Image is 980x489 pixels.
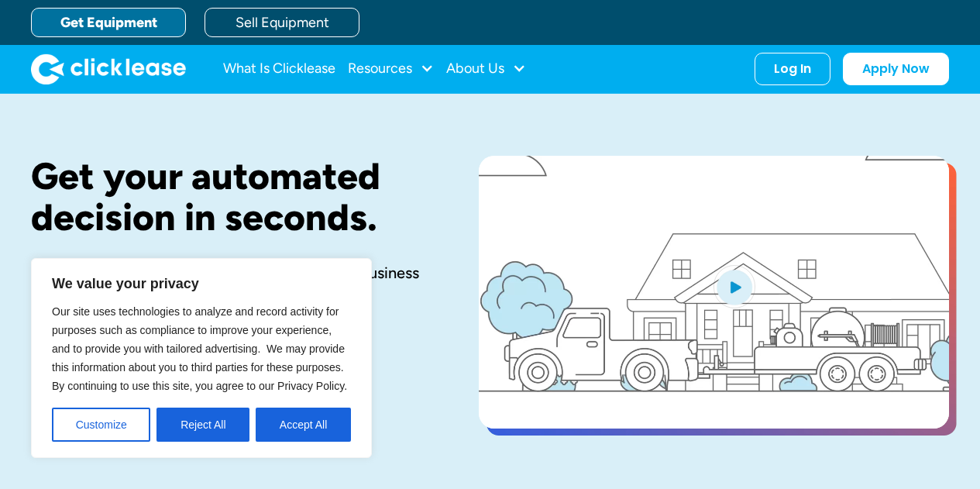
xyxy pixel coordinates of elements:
a: home [31,53,186,84]
div: Log In [774,61,811,77]
a: Apply Now [843,53,949,85]
button: Accept All [256,408,351,442]
p: We value your privacy [52,274,351,293]
img: Blue play button logo on a light blue circular background [714,265,755,308]
div: Resources [348,53,434,84]
a: Sell Equipment [205,8,359,37]
button: Customize [52,408,150,442]
img: Clicklease logo [31,53,186,84]
a: open lightbox [479,156,949,429]
a: Get Equipment [31,8,186,37]
div: About Us [446,53,526,84]
a: What Is Clicklease [223,53,335,84]
span: Our site uses technologies to analyze and record activity for purposes such as compliance to impr... [52,305,347,392]
div: We value your privacy [31,258,372,458]
button: Reject All [156,408,249,442]
h1: Get your automated decision in seconds. [31,156,429,238]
